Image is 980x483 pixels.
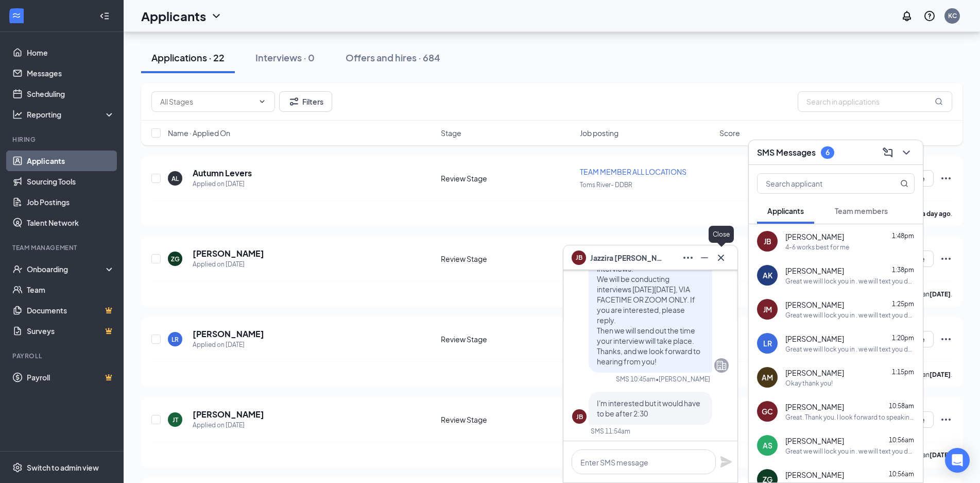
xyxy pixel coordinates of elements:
div: Applied on [DATE] [193,179,252,189]
input: Search applicant [758,174,880,193]
svg: MagnifyingGlass [900,179,908,188]
h5: [PERSON_NAME] [193,328,264,340]
div: Great we will lock you in . we will text you day of interview with a reminder of interview from t... [785,311,915,320]
b: [DATE] [930,371,951,378]
span: Team members [835,206,888,215]
div: Okay thank you! [785,379,833,388]
button: Minimize [696,249,713,266]
div: SMS 10:45am [616,375,656,384]
div: Applied on [DATE] [193,340,264,350]
span: • [PERSON_NAME] [656,375,710,384]
a: Team [27,279,115,300]
div: LR [171,335,179,344]
div: Interviews · 0 [255,51,315,64]
svg: ChevronDown [210,10,222,22]
b: [DATE] [930,290,951,298]
svg: ChevronDown [258,97,266,106]
div: SMS 11:54am [591,427,630,436]
span: Jazzira [PERSON_NAME] [590,252,662,263]
div: Onboarding [27,264,106,274]
a: Messages [27,63,115,84]
div: 6 [826,148,830,157]
div: Team Management [12,243,113,252]
input: Search in applications [798,91,952,112]
a: Talent Network [27,212,115,233]
span: 1:25pm [892,300,914,308]
div: Payroll [12,352,113,360]
div: JT [173,415,178,424]
div: Applied on [DATE] [193,420,264,430]
div: Review Stage [441,414,574,425]
a: SurveysCrown [27,321,115,341]
div: Review Stage [441,173,574,184]
div: Review Stage [441,334,574,344]
h5: [PERSON_NAME] [193,409,264,420]
div: ZG [171,255,180,263]
span: 10:58am [889,402,914,410]
span: Stage [441,128,461,138]
div: AS [763,440,772,451]
svg: Ellipses [940,172,952,185]
h1: Applicants [141,7,206,25]
a: Applicants [27,151,115,171]
span: [PERSON_NAME] [785,470,844,480]
input: All Stages [160,96,254,107]
div: LR [763,338,772,348]
div: AK [763,270,772,280]
svg: ComposeMessage [882,146,894,159]
div: Applications · 22 [151,51,225,64]
div: Great. Thank you. I look forward to speaking with you. [785,413,915,422]
a: DocumentsCrown [27,300,115,321]
h3: SMS Messages [757,147,816,158]
svg: UserCheck [12,264,23,274]
div: JB [764,236,771,246]
button: ComposeMessage [880,144,896,161]
div: Close [709,226,734,243]
a: Job Postings [27,192,115,212]
button: Ellipses [680,249,696,266]
span: [PERSON_NAME] [785,265,844,276]
svg: Collapse [99,11,110,21]
svg: Company [715,359,728,372]
div: AL [171,174,179,183]
span: 1:15pm [892,368,914,376]
svg: ChevronDown [900,146,913,159]
svg: MagnifyingGlass [935,97,943,106]
span: Job posting [580,128,618,138]
h5: [PERSON_NAME] [193,248,264,259]
span: Name · Applied On [168,128,230,138]
button: Filter Filters [279,91,332,112]
span: [PERSON_NAME] [785,299,844,310]
span: 1:48pm [892,232,914,240]
button: ChevronDown [898,144,915,161]
div: JM [763,304,772,314]
svg: WorkstreamLogo [11,10,22,21]
div: JB [576,412,583,421]
span: 10:56am [889,436,914,444]
div: Open Intercom Messenger [945,448,970,473]
h5: Autumn Levers [193,168,252,179]
span: Toms River- DDBR [580,181,632,189]
svg: Minimize [698,252,711,264]
div: Reporting [27,109,115,120]
span: 10:56am [889,470,914,478]
div: Great we will lock you in . we will text you day of interview with a reminder of interview from t... [785,277,915,286]
div: Offers and hires · 684 [346,51,440,64]
a: Scheduling [27,84,115,104]
span: Applicants [767,206,804,215]
b: a day ago [922,210,951,218]
svg: Cross [715,252,727,264]
span: [PERSON_NAME] [785,334,844,344]
div: Great we will lock you in . we will text you day of interview with a reminder of interview from t... [785,447,915,456]
span: [PERSON_NAME] [785,368,844,378]
svg: Settings [12,462,23,473]
a: Sourcing Tools [27,171,115,192]
span: [PERSON_NAME] [785,402,844,412]
svg: Ellipses [940,413,952,426]
b: [DATE] [930,451,951,459]
a: Home [27,42,115,63]
svg: Ellipses [940,253,952,265]
div: KC [948,11,957,20]
span: 1:38pm [892,266,914,274]
div: Hiring [12,135,113,144]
